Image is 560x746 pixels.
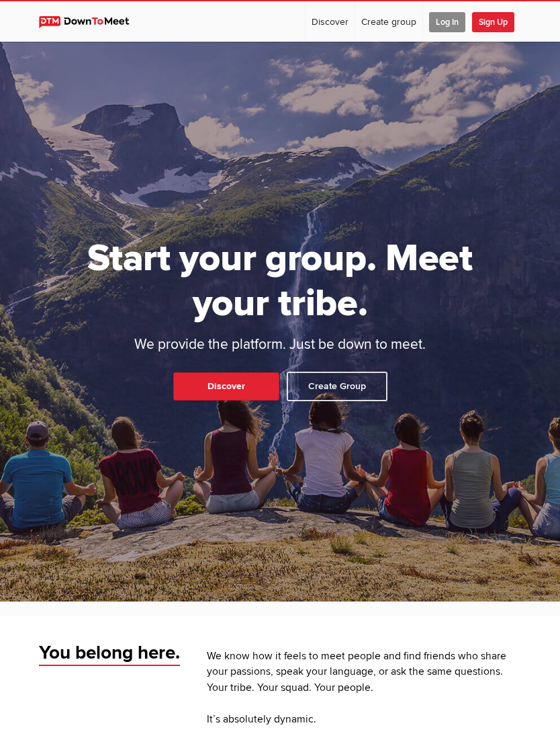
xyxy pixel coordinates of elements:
a: Create Group [287,372,387,401]
img: DownToMeet [39,16,142,28]
a: Discover [173,372,279,401]
a: Log In [423,1,471,42]
p: We know how it feels to meet people and find friends who share your passions, speak your language... [207,649,521,696]
span: Sign Up [472,12,514,32]
span: You belong here. [39,640,180,666]
p: It’s absolutely dynamic. [207,712,521,728]
a: Discover [306,1,355,42]
a: Create group [355,1,422,42]
span: Log In [429,12,465,32]
h1: Start your group. Meet your tribe. [62,236,498,326]
a: Sign Up [472,1,520,42]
